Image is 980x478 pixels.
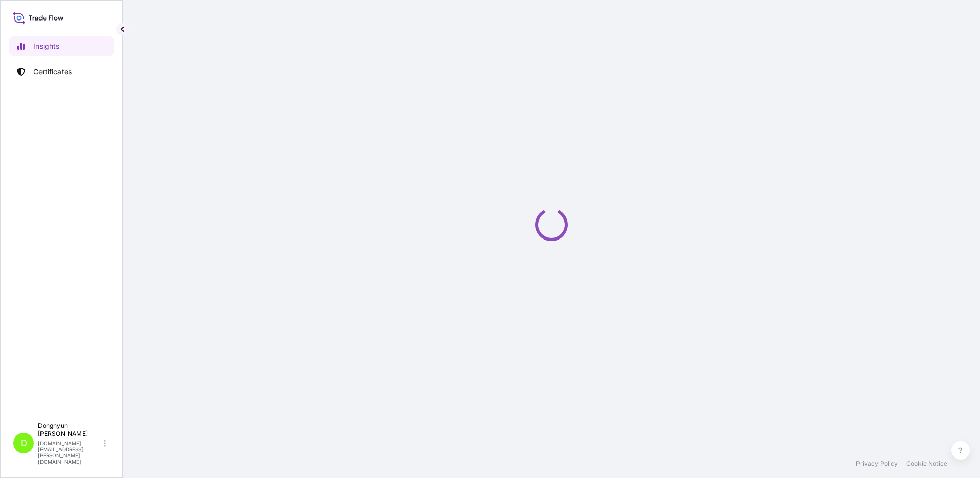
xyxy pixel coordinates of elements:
[38,440,101,465] p: [DOMAIN_NAME][EMAIL_ADDRESS][PERSON_NAME][DOMAIN_NAME]
[856,460,898,468] a: Privacy Policy
[9,62,114,82] a: Certificates
[38,422,101,438] p: Donghyun [PERSON_NAME]
[33,41,59,51] p: Insights
[21,438,27,448] span: D
[906,460,947,468] a: Cookie Notice
[9,36,114,56] a: Insights
[33,67,72,77] p: Certificates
